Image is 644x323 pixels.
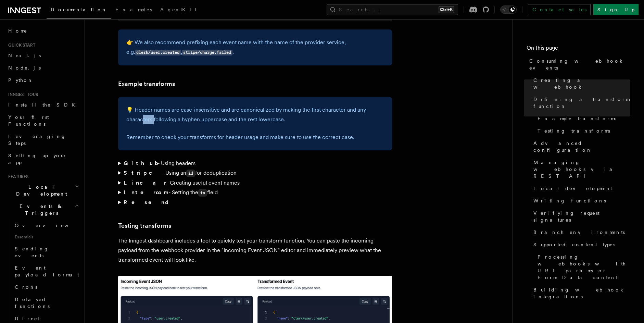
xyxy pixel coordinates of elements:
[535,112,630,125] a: Example transforms
[124,189,168,196] strong: Intercom
[124,179,166,186] strong: Linear
[531,137,630,156] a: Advanced configuration
[531,182,630,195] a: Local development
[118,79,175,89] a: Example transforms
[160,7,197,12] span: AgentKit
[12,293,80,312] a: Delayed functions
[118,178,392,188] summary: Linear- Creating useful event names
[5,203,75,216] span: Events & Triggers
[15,223,85,228] span: Overview
[126,38,384,57] p: 👉 We also recommend prefixing each event name with the name of the provider service, e.g. , .
[531,207,630,226] a: Verifying request signatures
[124,170,162,176] strong: Stripe
[531,195,630,207] a: Writing functions
[15,246,49,258] span: Sending events
[118,188,392,198] summary: Intercom- Setting thetsfield
[15,265,79,277] span: Event payload format
[533,241,615,248] span: Supported content types
[5,149,80,169] a: Setting up your app
[533,210,630,223] span: Verifying request signatures
[5,62,80,74] a: Node.js
[533,140,630,153] span: Advanced configuration
[535,251,630,284] a: Processing webhooks with URL params or Form Data content
[533,197,606,204] span: Writing functions
[115,7,152,12] span: Examples
[533,229,625,236] span: Branch environments
[5,200,80,219] button: Events & Triggers
[118,198,392,207] summary: Resend
[538,127,610,134] span: Testing transforms
[527,44,630,55] h4: On this page
[531,74,630,93] a: Creating a webhook
[12,232,80,243] span: Essentials
[439,6,454,13] kbd: Ctrl+K
[8,102,79,108] span: Install the SDK
[533,96,630,110] span: Defining a transform function
[327,4,458,15] button: Search...Ctrl+K
[533,286,630,300] span: Building webhook integrations
[135,50,181,55] code: clerk/user.created
[8,153,67,165] span: Setting up your app
[5,184,75,197] span: Local Development
[198,189,207,197] code: ts
[5,111,80,130] a: Your first Functions
[528,4,591,15] a: Contact sales
[47,2,111,19] a: Documentation
[15,297,50,309] span: Delayed functions
[8,27,27,34] span: Home
[538,115,616,122] span: Example transforms
[5,25,80,37] a: Home
[51,7,107,12] span: Documentation
[531,238,630,251] a: Supported content types
[8,114,49,127] span: Your first Functions
[533,77,630,90] span: Creating a webhook
[186,170,195,177] code: id
[5,174,28,179] span: Features
[118,168,392,178] summary: Stripe- Using anidfor deduplication
[124,160,157,166] strong: Github
[118,236,392,265] p: The Inngest dashboard includes a tool to quickly test your transform function. You can paste the ...
[531,156,630,182] a: Managing webhooks via REST API
[5,42,35,48] span: Quick start
[529,58,630,71] span: Consuming webhook events
[124,199,174,206] strong: Resend
[8,53,41,58] span: Next.js
[8,134,66,146] span: Leveraging Steps
[5,99,80,111] a: Install the SDK
[118,221,171,231] a: Testing transforms
[12,281,80,293] a: Crons
[593,4,639,15] a: Sign Up
[527,55,630,74] a: Consuming webhook events
[538,253,630,281] span: Processing webhooks with URL params or Form Data content
[126,133,384,142] p: Remember to check your transforms for header usage and make sure to use the correct case.
[12,243,80,262] a: Sending events
[12,219,80,232] a: Overview
[156,2,201,18] a: AgentKit
[5,92,38,97] span: Inngest tour
[8,65,41,71] span: Node.js
[533,159,630,179] span: Managing webhooks via REST API
[531,226,630,238] a: Branch environments
[12,262,80,281] a: Event payload format
[531,284,630,303] a: Building webhook integrations
[533,185,613,192] span: Local development
[182,50,232,55] code: stripe/charge.failed
[535,125,630,137] a: Testing transforms
[5,181,80,200] button: Local Development
[111,2,156,18] a: Examples
[126,105,384,124] p: 💡 Header names are case-insensitive and are canonicalized by making the first character and any c...
[531,93,630,112] a: Defining a transform function
[5,49,80,62] a: Next.js
[8,77,33,83] span: Python
[5,74,80,86] a: Python
[118,159,392,168] summary: Github- Using headers
[5,130,80,149] a: Leveraging Steps
[15,284,37,290] span: Crons
[500,5,517,14] button: Toggle dark mode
